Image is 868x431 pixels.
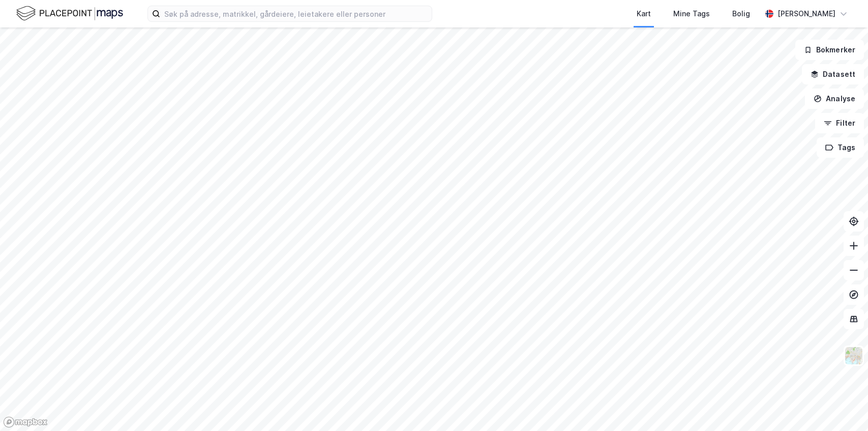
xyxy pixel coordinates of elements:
[673,8,710,20] div: Mine Tags
[160,6,432,21] input: Søk på adresse, matrikkel, gårdeiere, leietakere eller personer
[817,382,868,431] iframe: Chat Widget
[777,8,835,20] div: [PERSON_NAME]
[16,5,123,22] img: logo.f888ab2527a4732fd821a326f86c7f29.svg
[732,8,750,20] div: Bolig
[637,8,651,20] div: Kart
